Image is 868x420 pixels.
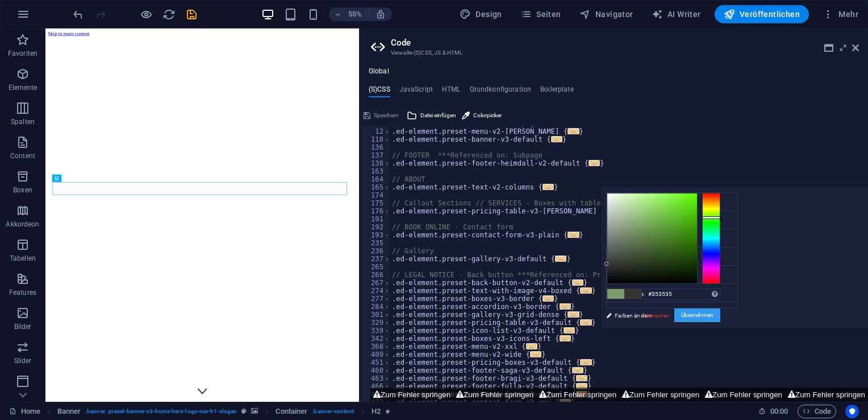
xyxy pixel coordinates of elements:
[375,9,386,19] i: Bei Größenänderung Zoomstufe automatisch an das gewählte Gerät anpassen.
[647,5,706,23] button: AI Writer
[555,256,566,262] span: ...
[567,128,579,134] span: ...
[460,9,502,20] span: Design
[724,9,800,20] span: Veröffentlichen
[360,151,391,159] div: 137
[536,388,619,402] button: Zum Fehler springen
[551,136,562,142] span: ...
[360,175,391,183] div: 164
[530,351,541,357] span: ...
[770,405,788,418] span: 00 00
[369,85,390,98] h4: (S)CSS
[542,295,554,302] span: ...
[576,375,587,381] span: ...
[9,288,36,297] p: Features
[162,7,176,21] button: reload
[576,383,587,389] span: ...
[360,143,391,151] div: 136
[818,5,863,23] button: Mehr
[845,405,859,418] button: Usercentrics
[5,5,80,14] a: Skip to main content
[162,8,176,21] i: Seite neu laden
[360,287,391,295] div: 274
[360,135,391,143] div: 118
[241,408,247,414] i: Dieses Element ist ein anpassbares Preset
[360,319,391,327] div: 329
[619,388,702,402] button: Zum Fehler springen
[758,405,788,418] h6: Session-Zeit
[372,405,381,418] span: Klick zum Auswählen. Doppelklick zum Bearbeiten
[516,5,566,23] button: Seiten
[360,359,391,367] div: 451
[72,8,85,21] i: Rückgängig: Schriftfarbe ($color-primary -> #131313) (Strg+Z)
[470,85,532,98] h4: Grundkonfiguration
[823,9,858,20] span: Mehr
[57,405,391,418] nav: breadcrumb
[453,388,536,402] button: Zum Fehler springen
[564,327,575,333] span: ...
[360,207,391,215] div: 176
[360,231,391,239] div: 193
[85,405,237,418] span: . banner .preset-banner-v3-home-hero-logo-nav-h1-slogan
[9,83,37,92] p: Elemente
[360,367,391,374] div: 460
[567,232,579,238] span: ...
[329,7,369,21] button: 55%
[520,9,561,20] span: Seiten
[360,223,391,231] div: 192
[473,109,502,122] span: Colorpicker
[346,7,364,21] h6: 55%
[405,109,458,122] button: Datei einfügen
[560,303,571,310] span: ...
[360,311,391,319] div: 301
[14,322,32,331] p: Bilder
[360,183,391,191] div: 165
[57,405,81,418] span: Klick zum Auswählen. Doppelklick zum Bearbeiten
[360,199,391,207] div: 175
[567,311,579,318] span: ...
[369,67,389,76] h4: Global
[580,319,591,326] span: ...
[139,7,153,21] button: Klicke hier, um den Vorschau-Modus zu verlassen
[778,407,780,415] span: :
[14,356,32,365] p: Slider
[785,388,868,402] button: Zum Fehler springen
[580,287,591,294] span: ...
[702,388,785,402] button: Zum Fehler springen
[11,117,35,126] p: Spalten
[803,405,831,418] span: Code
[360,167,391,175] div: 163
[526,343,537,349] span: ...
[542,184,554,190] span: ...
[360,295,391,303] div: 277
[579,9,633,20] span: Navigator
[312,405,353,418] span: . banner-content
[360,303,391,311] div: 284
[560,335,571,341] span: ...
[391,38,859,48] h2: Code
[420,109,456,122] span: Datei einfügen
[360,327,391,335] div: 339
[399,85,433,98] h4: JavaScript
[674,308,720,322] button: Übernehmen
[580,359,591,365] span: ...
[575,5,638,23] button: Navigator
[360,271,391,279] div: 266
[370,388,453,402] button: Zum Fehler springen
[455,5,507,23] button: Design
[391,48,836,58] h3: Verwalte (S)CSS, JS & HTML
[798,405,836,418] button: Code
[185,7,198,21] button: save
[185,8,198,21] i: Save (Ctrl+S)
[360,159,391,167] div: 138
[572,279,583,286] span: ...
[10,254,36,263] p: Tabellen
[71,7,85,21] button: undo
[360,127,391,135] div: 12
[10,151,35,160] p: Content
[360,255,391,263] div: 237
[385,408,390,414] i: Element enthält eine Animation
[360,374,391,382] div: 463
[589,160,600,166] span: ...
[360,191,391,199] div: 174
